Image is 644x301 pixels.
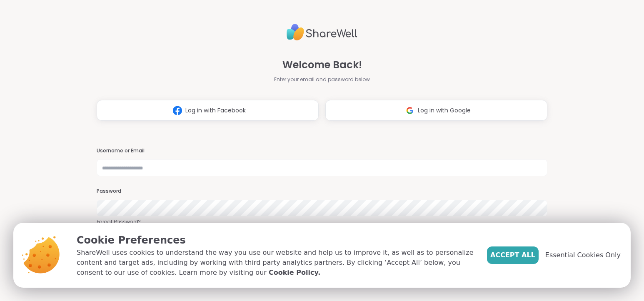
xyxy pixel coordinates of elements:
span: Welcome Back! [282,57,362,72]
span: Essential Cookies Only [545,250,621,260]
h3: Password [97,188,547,195]
img: ShareWell Logomark [402,103,418,118]
p: ShareWell uses cookies to understand the way you use our website and help us to improve it, as we... [77,248,474,278]
span: Accept All [490,250,535,260]
h3: Username or Email [97,147,547,154]
a: Forgot Password? [97,218,547,226]
img: ShareWell Logomark [170,103,185,118]
span: Log in with Facebook [185,106,246,115]
p: Cookie Preferences [77,233,474,248]
button: Accept All [487,246,539,264]
img: ShareWell Logo [287,20,357,44]
button: Log in with Facebook [97,100,319,121]
span: Log in with Google [418,106,471,115]
a: Cookie Policy. [269,268,320,278]
span: Enter your email and password below [274,76,370,83]
button: Log in with Google [325,100,547,121]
